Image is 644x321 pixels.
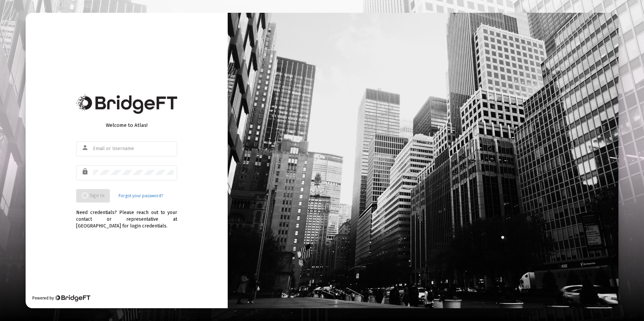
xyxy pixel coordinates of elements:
[32,295,90,301] div: Powered by
[76,95,177,114] img: Bridge Financial Technology Logo
[82,168,90,176] mat-icon: lock
[55,295,90,301] img: Bridge Financial Technology Logo
[76,189,110,203] button: Sign In
[76,203,177,229] div: Need credentials? Please reach out to your contact or representative at [GEOGRAPHIC_DATA] for log...
[93,146,174,151] input: Email or Username
[82,144,90,152] mat-icon: person
[119,192,163,199] a: Forgot your password?
[76,122,177,129] div: Welcome to Atlas!
[82,193,104,199] span: Sign In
